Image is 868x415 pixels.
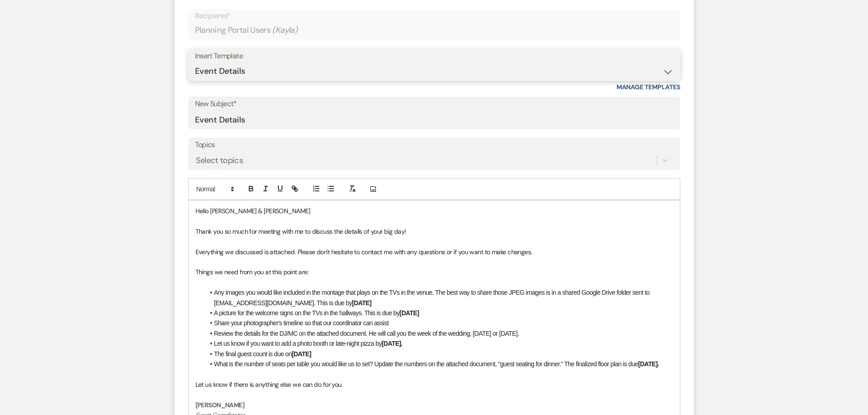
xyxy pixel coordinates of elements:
span: Let us know if there is anything else we can do for you. [195,380,343,389]
span: A picture for the welcome signs on the TVs in the hallways. This is due by [214,309,400,317]
div: Insert Template [195,50,673,63]
strong: [DATE]. [638,360,659,368]
strong: [DATE] [352,299,372,307]
p: Recipients* [195,10,673,22]
span: Share your photographer's timeline so that our coordinator can assist [214,319,389,327]
div: Select topics [196,154,243,167]
div: Planning Portal Users [195,21,673,39]
span: Everything we discussed is attached. Please don't hesitate to contact me with any questions or if... [195,248,532,256]
span: Hello [PERSON_NAME] & [PERSON_NAME] [195,207,310,215]
a: Manage Templates [616,83,680,91]
strong: [DATE] [292,350,311,358]
strong: [PERSON_NAME] [195,401,245,409]
span: ( Kayla ) [272,24,298,36]
span: Thank you so much for meeting with me to discuss the details of your big day! [195,227,406,236]
label: New Subject* [195,97,673,111]
span: Let us know if you want to add a photo booth or late-night pizza by [214,340,382,347]
span: Any images you would like included in the montage that plays on the TVs in the venue. The best wa... [214,289,651,306]
strong: [DATE] [400,309,419,317]
span: Things we need from you at this point are: [195,268,308,276]
span: The final guest count is due on [214,350,292,358]
label: Topics [195,138,673,152]
strong: [DATE]. [382,340,403,347]
span: What is the number of seats per table you would like us to set? Update the numbers on the attache... [214,360,638,368]
span: Review the details for the DJ/MC on the attached document. He will call you the week of the weddi... [214,330,519,337]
